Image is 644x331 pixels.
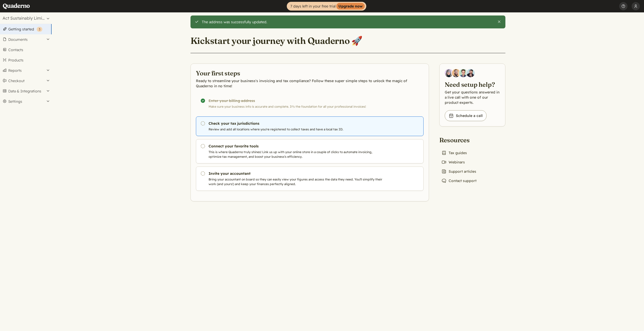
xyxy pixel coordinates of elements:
[445,110,487,121] a: Schedule a call
[209,171,385,176] h3: Invite your accountant
[439,177,479,184] a: Contact support
[466,69,475,77] img: Javier Rubio, DevRel at Quaderno
[190,35,363,46] h1: Kickstart your journey with Quaderno 🚀
[445,69,453,77] img: Diana Carrasco, Account Executive at Quaderno
[209,177,385,186] p: Bring your accountant on board so they can easily view your figures and access the data they need...
[196,78,424,89] p: Ready to streamline your business's invoicing and tax compliance? Follow these super simple steps...
[196,69,424,77] h2: Your first steps
[196,167,424,191] a: Invite your accountant Bring your accountant on board so they can easily view your figures and ac...
[445,90,500,105] p: Get your questions answered in a live call with one of our product experts.
[445,80,500,89] h2: Need setup help?
[209,127,385,132] p: Review and add all locations where you're registered to collect taxes and have a local tax ID.
[209,144,385,149] h3: Connect your favorite tools
[39,27,40,31] span: 3
[287,2,366,11] a: 7 days left in your free trialUpgrade now
[439,149,469,156] a: Tax guides
[196,116,424,136] a: Check your tax jurisdictions Review and add all locations where you're registered to collect taxe...
[196,139,424,163] a: Connect your favorite tools This is where Quaderno truly shines! Link us up with your online stor...
[439,159,467,166] a: Webinars
[439,168,478,175] a: Support articles
[459,69,467,77] img: Ivo Oltmans, Business Developer at Quaderno
[336,3,365,10] strong: Upgrade now
[452,69,460,77] img: Jairo Fumero, Account Executive at Quaderno
[439,136,479,144] h2: Resources
[209,121,385,126] h3: Check your tax jurisdictions
[209,150,385,159] p: This is where Quaderno truly shines! Link us up with your online store in a couple of clicks to a...
[497,20,501,24] button: Close this alert
[202,20,493,24] div: The address was successfully updated.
